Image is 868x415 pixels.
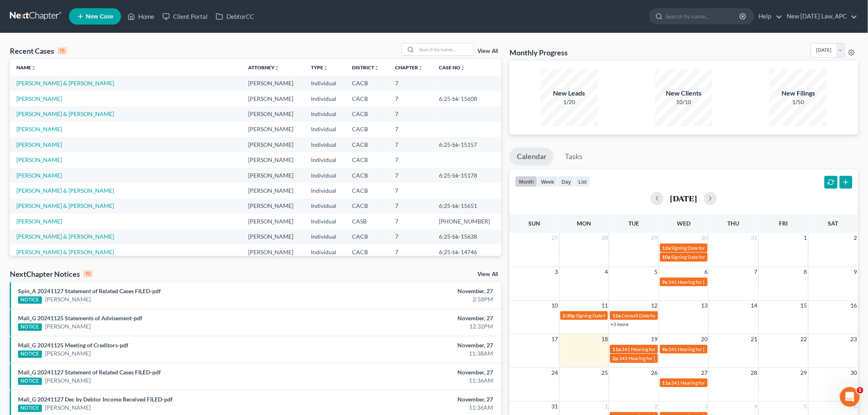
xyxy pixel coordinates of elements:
td: 6:25-bk-14746 [433,244,501,260]
div: 11:36AM [340,404,493,412]
i: unfold_more [323,66,328,71]
span: 2p [612,355,618,361]
span: Consult Date for [PERSON_NAME] [621,312,696,319]
td: CACB [346,183,389,198]
a: [PERSON_NAME] & [PERSON_NAME] [16,249,114,255]
div: 1/20 [541,98,598,106]
td: [PERSON_NAME] [242,244,304,260]
span: Thu [728,220,740,227]
span: 22 [800,334,808,344]
span: Signing Date for [PERSON_NAME] [672,245,745,251]
td: 7 [389,183,433,198]
td: Individual [304,91,346,106]
a: [PERSON_NAME] & [PERSON_NAME] [16,233,114,240]
a: [PERSON_NAME] [16,125,62,132]
a: +3 more [610,321,628,327]
span: 341 Hearing for [PERSON_NAME] [669,279,742,285]
td: Individual [304,75,346,91]
td: [PERSON_NAME] [242,183,304,198]
span: 10a [662,254,671,260]
td: Individual [304,106,346,121]
span: 3 [554,267,559,277]
td: CACB [346,106,389,121]
a: [PERSON_NAME] & [PERSON_NAME] [16,202,114,209]
td: Individual [304,198,346,214]
td: 7 [389,75,433,91]
a: Typeunfold_more [311,64,328,71]
button: week [537,176,558,187]
iframe: Intercom live chat [840,387,860,407]
a: Help [755,9,782,24]
a: [PERSON_NAME] [16,218,62,225]
button: list [575,176,590,187]
div: November, 27 [340,341,493,349]
span: 11a [662,380,671,386]
span: 29 [651,233,659,243]
td: [PERSON_NAME] [242,106,304,121]
span: Fri [779,220,788,227]
div: 2:58PM [340,295,493,303]
a: Nameunfold_more [16,64,36,71]
span: 4 [754,401,758,411]
a: [PERSON_NAME] [45,295,91,303]
button: month [515,176,537,187]
span: 5 [654,267,659,277]
td: 7 [389,229,433,244]
span: 18 [601,334,609,344]
a: Mali_G 20241127 Dec by Debtor Income Received FILED-pdf [18,396,173,403]
td: [PERSON_NAME] [242,122,304,137]
a: Spin_A 20241127 Statement of Related Cases FILED-pdf [18,287,161,294]
a: Calendar [509,148,554,166]
a: DebtorCC [212,9,258,24]
td: [PERSON_NAME] [242,168,304,183]
a: Mali_G 20241125 Statements of Advisement-pdf [18,315,142,322]
span: 9a [662,346,668,352]
div: November, 27 [340,314,493,322]
div: NOTICE [18,378,42,385]
div: November, 27 [340,395,493,404]
td: 6:25-bk-15178 [433,168,501,183]
td: Individual [304,122,346,137]
span: 19 [651,334,659,344]
div: 10 [83,270,93,278]
span: 30 [700,233,708,243]
span: 26 [651,368,659,378]
div: 11:38AM [340,349,493,358]
span: 2:30p [563,312,576,319]
input: Search by name... [666,9,741,24]
div: NOTICE [18,351,42,358]
td: [PERSON_NAME] [242,75,304,91]
a: [PERSON_NAME] [16,156,62,163]
div: NOTICE [18,296,42,304]
td: 7 [389,198,433,214]
span: 9a [662,279,668,285]
span: 2 [853,233,858,243]
a: Home [123,9,158,24]
span: 4 [604,267,609,277]
td: 6:25-bk-15651 [433,198,501,214]
a: Mali_G 20241125 Meeting of Creditors-pdf [18,342,128,349]
i: unfold_more [274,66,279,71]
td: CACB [346,122,389,137]
td: 6:25-bk-15638 [433,229,501,244]
a: [PERSON_NAME] [45,404,91,412]
a: Chapterunfold_more [395,64,423,71]
div: NextChapter Notices [10,269,93,279]
span: 3 [704,401,708,411]
td: CACB [346,229,389,244]
td: CACB [346,91,389,106]
td: 7 [389,168,433,183]
td: CACB [346,137,389,152]
td: CASB [346,214,389,229]
span: 17 [551,334,559,344]
td: Individual [304,214,346,229]
a: [PERSON_NAME] [45,376,91,385]
td: [PHONE_NUMBER] [433,214,501,229]
td: CACB [346,75,389,91]
span: Signing Date for [PERSON_NAME] [672,254,745,260]
span: 27 [551,233,559,243]
span: Wed [677,220,690,227]
span: 12a [662,245,671,251]
span: 28 [601,233,609,243]
span: 13 [700,301,708,310]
